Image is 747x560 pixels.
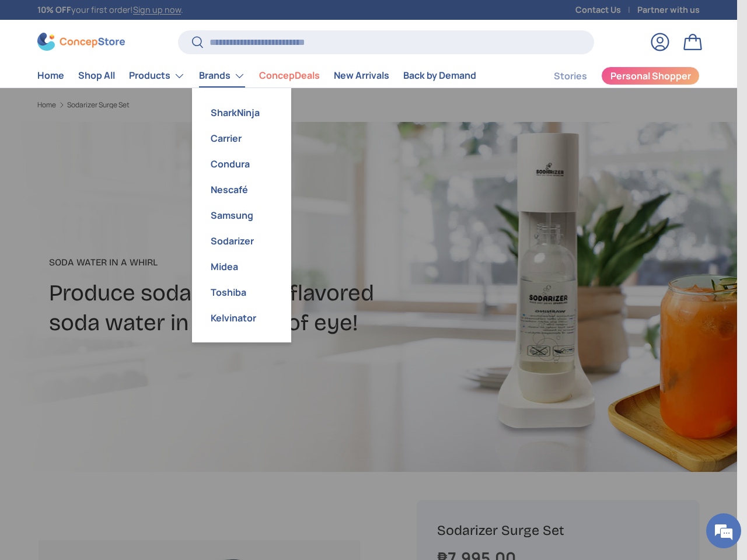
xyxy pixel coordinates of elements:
span: Personal Shopper [610,71,691,80]
a: New Arrivals [334,64,389,87]
nav: Secondary [526,64,700,87]
summary: Brands [192,64,252,87]
a: Stories [554,65,587,87]
a: Personal Shopper [601,66,700,85]
summary: Products [122,64,192,87]
a: ConcepDeals [259,64,320,87]
a: Shop All [78,64,115,87]
nav: Primary [37,64,476,87]
a: Home [37,64,64,87]
img: ConcepStore [37,33,125,51]
a: Back by Demand [403,64,476,87]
